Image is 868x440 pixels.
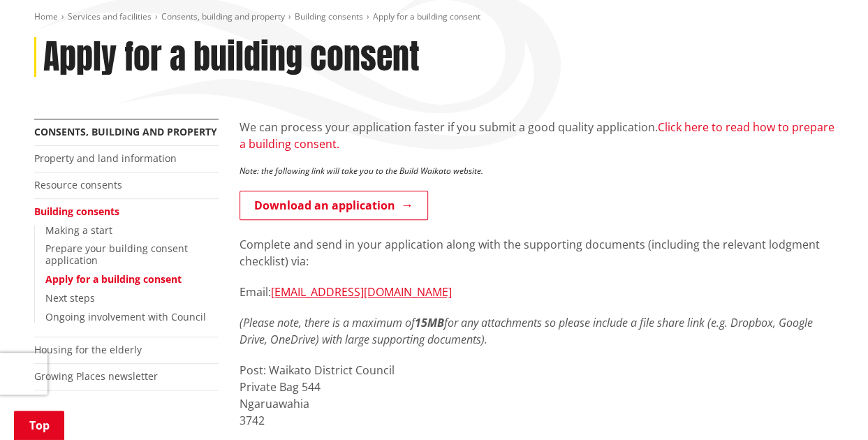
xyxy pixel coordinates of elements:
p: Email: [240,284,834,300]
a: Property and land information [34,152,177,165]
nav: breadcrumb [34,11,834,23]
a: Growing Places newsletter [34,369,158,383]
p: Complete and send in your application along with the supporting documents (including the relevant... [240,236,834,270]
a: Home [34,10,58,22]
a: Next steps [45,291,95,305]
strong: 15MB [415,315,444,330]
h1: Apply for a building consent [43,37,420,78]
span: Apply for a building consent [373,10,480,22]
a: Apply for a building consent [45,272,182,286]
a: Consents, building and property [161,10,285,22]
a: [EMAIL_ADDRESS][DOMAIN_NAME] [271,284,452,300]
a: Download an application [240,191,428,220]
a: Top [14,411,64,440]
a: Click here to read how to prepare a building consent. [240,119,834,152]
a: Prepare your building consent application [45,242,188,267]
em: Note: the following link will take you to the Build Waikato website. [240,165,483,177]
a: Building consents [34,205,119,218]
p: Post: Waikato District Council Private Bag 544 Ngaruawahia 3742 [240,362,834,429]
a: Making a start [45,223,112,237]
a: Building consents [295,10,363,22]
p: We can process your application faster if you submit a good quality application. [240,119,834,152]
iframe: Messenger Launcher [804,381,854,432]
a: Ongoing involvement with Council [45,310,206,323]
em: (Please note, there is a maximum of for any attachments so please include a file share link (e.g.... [240,315,813,347]
a: Consents, building and property [34,125,217,138]
a: Services and facilities [68,10,152,22]
a: Housing for the elderly [34,343,142,356]
a: Resource consents [34,178,122,191]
